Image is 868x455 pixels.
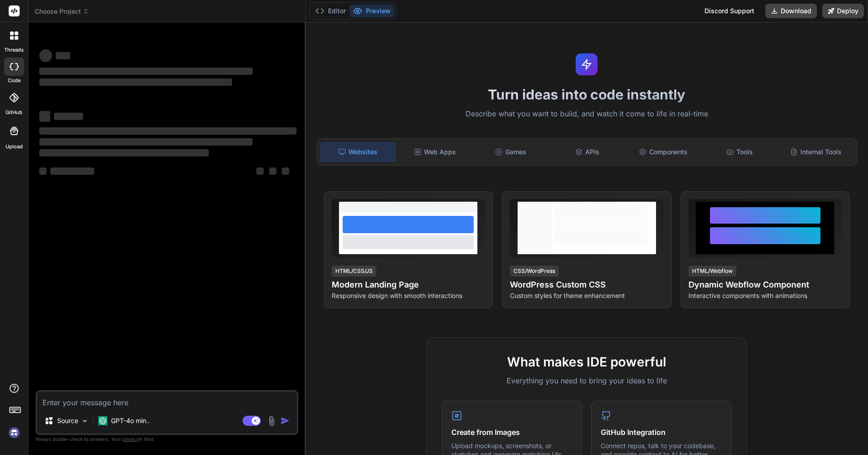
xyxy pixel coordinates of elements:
[474,142,548,162] div: Games
[311,86,863,103] h1: Turn ideas into code instantly
[266,416,277,426] img: attachment
[39,68,253,75] span: ‌
[36,435,298,444] p: Always double-check its answers. Your in Bind
[442,352,731,371] h2: What makes IDE powerful
[39,167,47,175] span: ‌
[510,266,559,277] div: CSS/WordPress
[311,108,863,120] p: Describe what you want to build, and watch it come to life in real-time
[5,109,22,116] label: GitHub
[35,7,89,16] span: Choose Project
[688,278,842,291] h4: Dynamic Webflow Component
[626,142,701,162] div: Components
[778,142,853,162] div: Internal Tools
[397,142,472,162] div: Web Apps
[442,375,731,386] p: Everything you need to bring your ideas to life
[56,52,70,59] span: ‌
[269,167,276,175] span: ‌
[39,111,50,122] span: ‌
[281,416,290,425] img: icon
[822,4,864,18] button: Deploy
[111,416,150,425] p: GPT-4o min..
[81,417,89,425] img: Pick Models
[688,266,736,277] div: HTML/Webflow
[282,167,289,175] span: ‌
[39,78,232,86] span: ‌
[122,436,139,442] span: privacy
[98,416,107,425] img: GPT-4o mini
[57,416,78,425] p: Source
[8,77,21,84] label: code
[39,138,253,146] span: ‌
[332,278,485,291] h4: Modern Landing Page
[688,291,842,300] p: Interactive components with animations
[4,46,24,54] label: threads
[312,5,349,17] button: Editor
[332,291,485,300] p: Responsive design with smooth interactions
[321,142,396,162] div: Websites
[550,142,625,162] div: APIs
[702,142,777,162] div: Tools
[451,427,572,438] h4: Create from Images
[510,291,663,300] p: Custom styles for theme enhancement
[50,167,94,175] span: ‌
[6,425,22,440] img: signin
[349,5,394,17] button: Preview
[601,427,722,438] h4: GitHub Integration
[54,113,83,120] span: ‌
[39,49,52,62] span: ‌
[256,167,264,175] span: ‌
[332,266,376,277] div: HTML/CSS/JS
[39,127,296,135] span: ‌
[5,143,23,151] label: Upload
[39,149,209,157] span: ‌
[765,4,817,18] button: Download
[699,4,760,18] div: Discord Support
[510,278,663,291] h4: WordPress Custom CSS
